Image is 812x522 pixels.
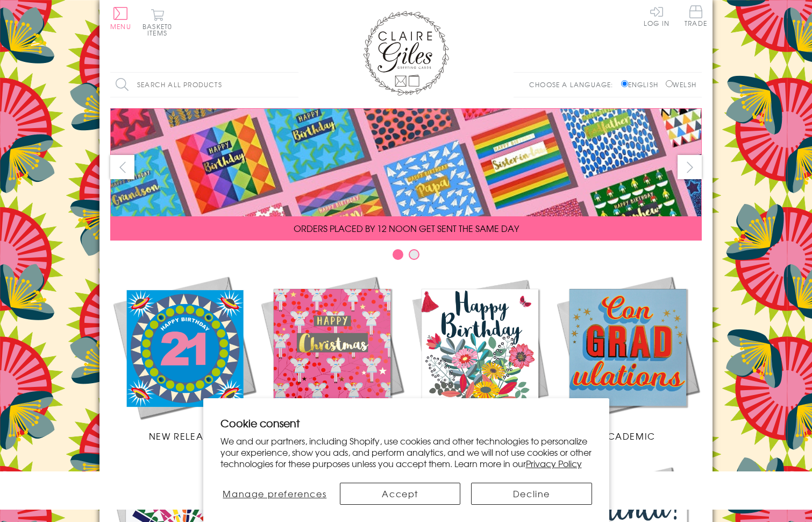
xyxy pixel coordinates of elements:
span: New Releases [149,429,219,442]
input: Search [288,73,298,97]
span: Trade [685,5,707,26]
button: next [678,155,702,179]
span: Manage preferences [223,487,326,500]
label: Welsh [666,80,696,89]
button: Carousel Page 1 (Current Slide) [393,249,403,260]
img: Claire Giles Greetings Cards [363,11,449,96]
button: Menu [110,7,131,30]
span: Academic [600,429,656,442]
p: We and our partners, including Shopify, use cookies and other technologies to personalize your ex... [220,435,592,469]
a: Trade [685,5,707,29]
button: prev [110,155,134,179]
a: New Releases [110,273,258,442]
button: Carousel Page 2 [409,249,419,260]
input: Welsh [666,80,673,87]
button: Manage preferences [220,483,329,505]
span: ORDERS PLACED BY 12 NOON GET SENT THE SAME DAY [294,222,519,235]
h2: Cookie consent [220,415,592,431]
div: Carousel Pagination [110,249,702,265]
a: Privacy Policy [526,457,582,470]
a: Birthdays [406,273,554,442]
label: English [621,80,664,89]
input: Search all products [110,73,298,97]
span: 0 items [147,22,172,38]
p: Choose a language: [529,80,619,89]
button: Accept [340,483,460,505]
a: Christmas [258,273,406,442]
button: Decline [471,483,592,505]
input: English [621,80,628,87]
span: Menu [110,22,131,31]
button: Basket0 items [143,9,172,36]
a: Academic [554,273,702,442]
a: Log In [644,5,669,26]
